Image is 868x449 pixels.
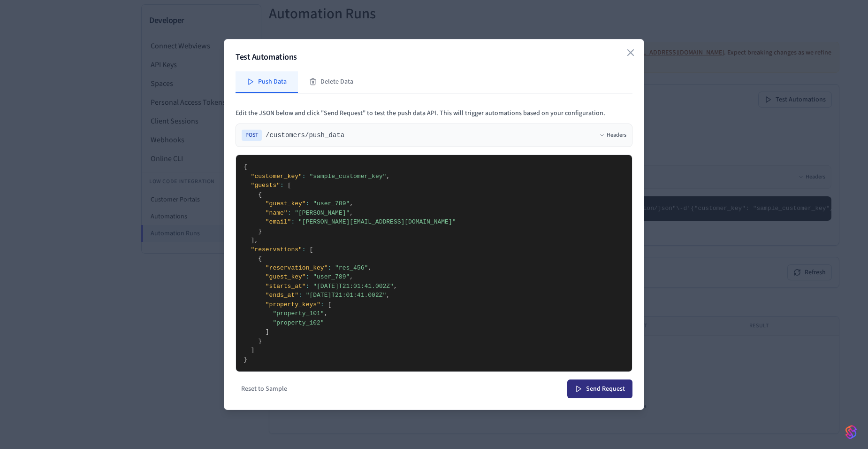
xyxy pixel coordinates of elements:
button: Delete Data [298,71,365,93]
button: Reset to Sample [236,381,293,396]
h2: Test Automations [236,51,632,64]
p: Edit the JSON below and click "Send Request" to test the push data API. This will trigger automat... [236,108,632,118]
span: /customers/push_data [266,131,344,140]
button: Send Request [567,379,632,398]
span: POST [242,130,262,141]
button: Headers [599,132,626,139]
img: SeamLogoGradient.69752ec5.svg [845,425,857,440]
button: Push Data [236,71,298,93]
